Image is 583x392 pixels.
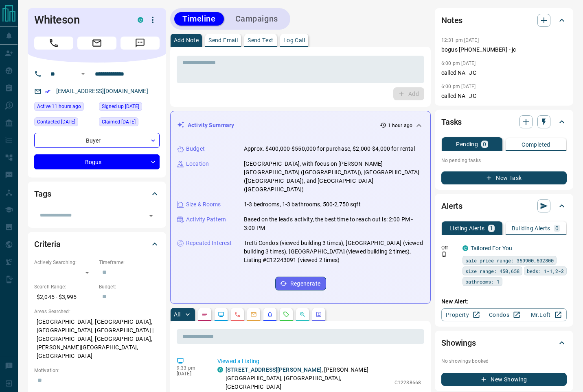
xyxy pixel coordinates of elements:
[465,277,500,286] span: bathrooms: 1
[202,311,208,318] svg: Notes
[174,12,224,26] button: Timeline
[34,234,160,254] div: Criteria
[186,200,221,209] p: Size & Rooms
[34,315,160,363] p: [GEOGRAPHIC_DATA], [GEOGRAPHIC_DATA], [GEOGRAPHIC_DATA], [GEOGRAPHIC_DATA] | [GEOGRAPHIC_DATA], [...
[441,154,567,167] p: No pending tasks
[512,225,550,231] p: Building Alerts
[283,311,289,318] svg: Requests
[441,251,447,257] svg: Push Notification Only
[441,199,462,212] h2: Alerts
[522,142,550,147] p: Completed
[456,141,478,147] p: Pending
[34,133,160,148] div: Buyer
[145,210,157,221] button: Open
[34,283,95,290] p: Search Range:
[186,145,205,153] p: Budget
[441,115,462,128] h2: Tasks
[34,187,51,200] h2: Tags
[244,215,424,232] p: Based on the lead's activity, the best time to reach out is: 2:00 PM - 3:00 PM
[226,366,322,373] a: [STREET_ADDRESS][PERSON_NAME]
[34,259,95,266] p: Actively Searching:
[208,37,238,43] p: Send Email
[186,160,209,168] p: Location
[37,118,75,126] span: Contacted [DATE]
[34,13,125,26] h1: Whiteson
[177,371,205,377] p: [DATE]
[34,238,61,251] h2: Criteria
[395,379,421,386] p: C12238668
[441,11,567,30] div: Notes
[186,239,232,247] p: Repeated Interest
[34,102,95,113] div: Tue Oct 14 2025
[34,367,160,374] p: Motivation:
[471,245,512,251] a: Tailored For You
[441,244,458,251] p: Off
[227,12,286,26] button: Campaigns
[441,196,567,216] div: Alerts
[441,69,567,77] p: called NA _JC
[34,308,160,315] p: Areas Searched:
[441,84,476,89] p: 6:00 pm [DATE]
[465,267,519,275] span: size range: 450,658
[188,121,234,130] p: Activity Summary
[34,117,95,129] div: Fri May 23 2025
[441,336,476,349] h2: Showings
[441,308,483,321] a: Property
[490,225,493,231] p: 1
[34,37,73,50] span: Call
[99,283,160,290] p: Budget:
[441,92,567,100] p: called NA _JC
[465,256,554,264] span: sale price range: 359900,602800
[275,277,326,290] button: Regenerate
[441,297,567,306] p: New Alert:
[77,37,116,50] span: Email
[56,88,148,94] a: [EMAIL_ADDRESS][DOMAIN_NAME]
[186,215,226,224] p: Activity Pattern
[217,367,223,373] div: condos.ca
[441,14,462,27] h2: Notes
[174,37,199,43] p: Add Note
[177,118,424,133] div: Activity Summary1 hour ago
[177,365,205,371] p: 9:33 pm
[316,311,322,318] svg: Agent Actions
[244,160,424,194] p: [GEOGRAPHIC_DATA], with focus on [PERSON_NAME][GEOGRAPHIC_DATA] ([GEOGRAPHIC_DATA]), [GEOGRAPHIC_...
[441,112,567,132] div: Tasks
[441,171,567,184] button: New Task
[174,312,180,317] p: All
[441,37,479,43] p: 12:31 pm [DATE]
[525,308,567,321] a: Mr.Loft
[248,37,274,43] p: Send Text
[483,308,525,321] a: Condos
[99,102,160,113] div: Sat Feb 15 2025
[102,102,139,110] span: Signed up [DATE]
[244,239,424,264] p: Tretti Condos (viewed building 3 times), [GEOGRAPHIC_DATA] (viewed building 3 times), [GEOGRAPHIC...
[34,184,160,204] div: Tags
[34,290,95,304] p: $2,045 - $3,995
[250,311,257,318] svg: Emails
[102,118,136,126] span: Claimed [DATE]
[267,311,273,318] svg: Listing Alerts
[483,141,486,147] p: 0
[99,117,160,129] div: Fri May 23 2025
[299,311,306,318] svg: Opportunities
[449,225,485,231] p: Listing Alerts
[244,200,361,209] p: 1-3 bedrooms, 1-3 bathrooms, 500-2,750 sqft
[244,145,415,153] p: Approx. $400,000-$550,000 for purchase, $2,000-$4,000 for rental
[527,267,564,275] span: beds: 1-1,2-2
[226,366,390,391] p: , [PERSON_NAME][GEOGRAPHIC_DATA], [GEOGRAPHIC_DATA], [GEOGRAPHIC_DATA]
[218,311,224,318] svg: Lead Browsing Activity
[283,37,305,43] p: Log Call
[99,259,160,266] p: Timeframe:
[441,373,567,386] button: New Showing
[388,122,412,129] p: 1 hour ago
[45,89,50,94] svg: Email Verified
[441,61,476,66] p: 6:00 pm [DATE]
[441,333,567,353] div: Showings
[555,225,559,231] p: 0
[441,45,567,54] p: bogus [PHONE_NUMBER] - jc
[34,154,160,169] div: Bogus
[138,17,143,23] div: condos.ca
[217,357,421,366] p: Viewed a Listing
[441,357,567,365] p: No showings booked
[121,37,160,50] span: Message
